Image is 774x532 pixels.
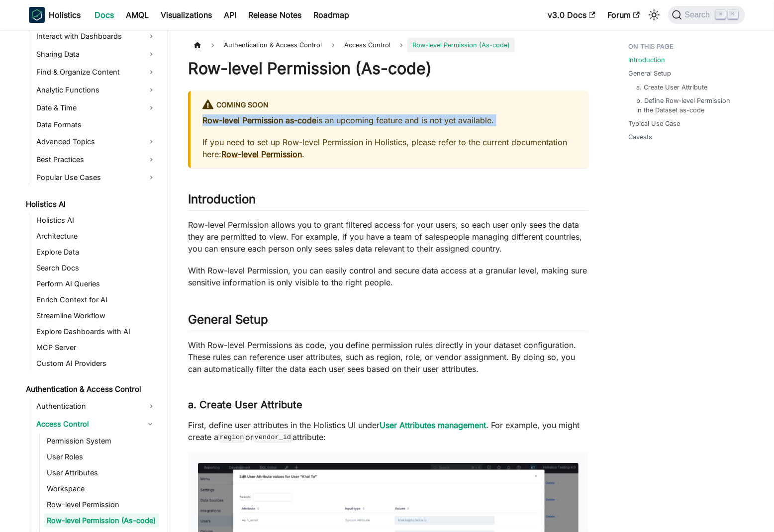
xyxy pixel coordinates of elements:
div: Coming Soon [202,99,577,112]
span: Access Control [344,41,390,49]
kbd: ⌘ [716,10,726,19]
a: Authentication [33,398,159,414]
a: Data Formats [33,118,159,132]
b: Holistics [49,9,81,21]
nav: Docs sidebar [19,30,168,532]
span: Row-level Permission (As-code) [407,38,515,52]
a: User Attributes [44,466,159,480]
a: Perform AI Queries [33,277,159,291]
h1: Row-level Permission (As-code) [188,59,588,79]
a: Explore Data [33,245,159,259]
kbd: K [728,10,738,19]
a: Best Practices [33,152,159,168]
button: Switch between dark and light mode (currently light mode) [646,7,662,23]
a: Introduction [628,55,665,65]
a: Access Control [33,416,141,432]
button: Collapse sidebar category 'Access Control' [141,416,159,432]
span: Search [682,10,716,19]
a: Row-level Permission [44,498,159,512]
a: User Roles [44,450,159,464]
p: First, define user attributes in the Holistics UI under . For example, you might create a or attr... [188,419,588,443]
h2: General Setup [188,312,588,331]
a: Forum [601,7,646,23]
a: Typical Use Case [628,119,680,128]
span: Authentication & Access Control [219,38,327,52]
a: Permission System [44,434,159,448]
a: Docs [89,7,120,23]
a: Workspace [44,482,159,496]
a: Advanced Topics [33,134,159,150]
a: Streamline Workflow [33,309,159,323]
a: b. Define Row-level Permission in the Dataset as-code [636,96,735,115]
a: API [218,7,242,23]
strong: Row-level Permission as-code [202,115,316,125]
a: HolisticsHolistics [29,7,81,23]
a: Row-level Permission (As-code) [44,514,159,528]
a: MCP Server [33,341,159,355]
a: Find & Organize Content [33,64,159,80]
a: Visualizations [155,7,218,23]
nav: Breadcrumbs [188,38,588,52]
a: Explore Dashboards with AI [33,325,159,339]
a: Architecture [33,229,159,243]
p: Row-level Permission allows you to grant filtered access for your users, so each user only sees t... [188,219,588,255]
a: Roadmap [307,7,355,23]
a: User Attributes management [380,420,486,430]
a: Enrich Context for AI [33,293,159,307]
a: Holistics AI [33,213,159,227]
p: With Row-level Permission, you can easily control and secure data access at a granular level, mak... [188,265,588,288]
p: With ​Row-level Permissions as code, you define permission rules directly in your dataset configu... [188,339,588,375]
code: region [218,433,245,443]
a: Caveats [628,132,652,142]
a: Row-level Permission [221,149,302,159]
button: Search (Command+K) [668,6,745,24]
a: a. Create User Attribute [636,83,707,92]
a: Interact with Dashboards [33,28,159,44]
a: Custom AI Providers [33,356,159,370]
a: General Setup [628,69,671,78]
a: Date & Time [33,100,159,116]
a: Release Notes [242,7,307,23]
a: Popular Use Cases [33,170,159,185]
a: Home page [188,38,207,52]
code: vendor_id [253,433,292,443]
p: If you need to set up Row-level Permission in Holistics, please refer to the current documentatio... [202,136,577,160]
a: Authentication & Access Control [23,382,159,396]
a: Access Control [339,38,395,52]
h3: a. Create User Attribute [188,399,588,411]
img: Holistics [29,7,45,23]
a: Sharing Data [33,46,159,62]
a: Analytic Functions [33,82,159,98]
a: AMQL [120,7,155,23]
p: is an upcoming feature and is not yet available. [202,114,577,126]
a: v3.0 Docs [542,7,601,23]
a: Holistics AI [23,197,159,211]
a: Search Docs [33,261,159,275]
h2: Introduction [188,192,588,211]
